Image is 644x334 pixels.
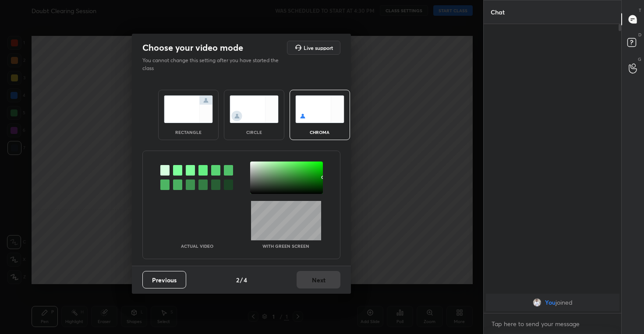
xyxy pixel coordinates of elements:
[171,130,206,134] div: rectangle
[638,32,641,38] p: D
[484,292,622,313] div: grid
[236,275,239,285] h4: 2
[638,56,641,63] p: G
[230,95,279,123] img: circleScreenIcon.acc0effb.svg
[164,95,213,123] img: normalScreenIcon.ae25ed63.svg
[484,0,512,24] p: Chat
[240,275,243,285] h4: /
[639,7,641,14] p: T
[295,95,344,123] img: chromaScreenIcon.c19ab0a0.svg
[142,42,243,53] h2: Choose your video mode
[302,130,337,134] div: chroma
[545,299,556,306] span: You
[262,244,309,248] p: With green screen
[142,56,284,72] p: You cannot change this setting after you have started the class
[244,275,247,285] h4: 4
[181,244,213,248] p: Actual Video
[142,271,186,288] button: Previous
[237,130,272,134] div: circle
[556,299,573,306] span: joined
[533,298,541,307] img: 5fec7a98e4a9477db02da60e09992c81.jpg
[304,45,333,50] h5: Live support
